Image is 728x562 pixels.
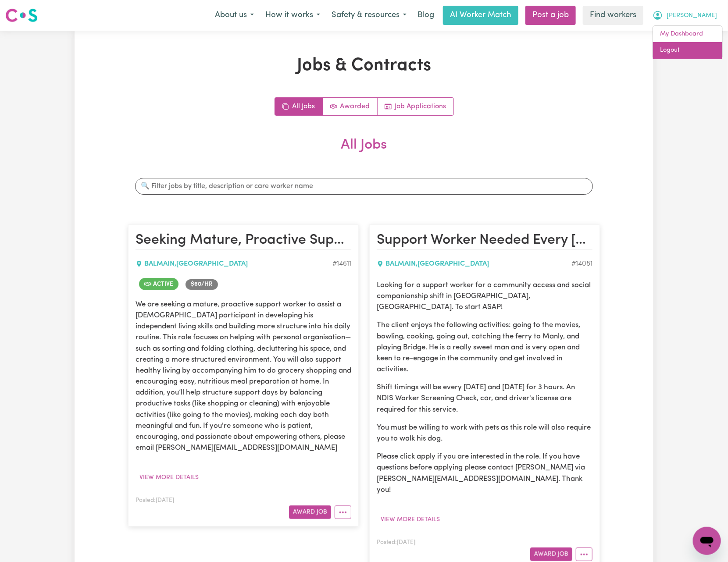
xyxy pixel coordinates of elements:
[377,382,592,415] p: Shift timings will be every [DATE] and [DATE] for 3 hours. An NDIS Worker Screening Check, car, a...
[136,232,351,249] h2: Seeking Mature, Proactive Support Worker for Independent Living Support
[136,471,203,484] button: View more details
[653,42,722,59] a: Logout
[647,6,723,25] button: My Account
[667,11,717,21] span: [PERSON_NAME]
[332,259,351,269] div: Job ID #14611
[5,7,38,23] img: Careseekers logo
[653,25,723,59] div: My Account
[135,178,593,195] input: 🔍 Filter jobs by title, description or care worker name
[377,259,571,269] div: BALMAIN , [GEOGRAPHIC_DATA]
[275,98,323,115] a: All jobs
[443,6,518,25] a: AI Worker Match
[139,278,178,290] span: Job is active
[377,540,415,545] span: Posted: [DATE]
[209,6,260,25] button: About us
[323,98,378,115] a: Active jobs
[378,98,453,115] a: Job applications
[571,259,592,269] div: Job ID #14081
[377,422,592,444] p: You must be willing to work with pets as this role will also require you to walk his dog.
[136,299,351,454] p: We are seeking a mature, proactive support worker to assist a [DEMOGRAPHIC_DATA] participant in d...
[412,6,439,25] a: Blog
[377,320,592,375] p: The client enjoys the following activities: going to the movies, bowling, cooking, going out, cat...
[377,280,592,313] p: Looking for a support worker for a community access and social companionship shift in [GEOGRAPHIC...
[5,5,38,25] a: Careseekers logo
[260,6,326,25] button: How it works
[653,26,722,43] a: My Dashboard
[377,451,592,495] p: Please click apply if you are interested in the role. If you have questions before applying pleas...
[530,548,572,561] button: Award Job
[136,259,332,269] div: BALMAIN , [GEOGRAPHIC_DATA]
[525,6,576,25] a: Post a job
[377,232,592,249] h2: Support Worker Needed Every Tuesday And Friday In Balmain NSW
[693,527,721,555] iframe: Button to launch messaging window
[583,6,643,25] a: Find workers
[136,498,174,503] span: Posted: [DATE]
[576,548,592,561] button: More options
[186,279,218,290] span: Job rate per hour
[128,137,600,167] h2: All Jobs
[128,55,600,76] h1: Jobs & Contracts
[335,505,351,519] button: More options
[326,6,412,25] button: Safety & resources
[377,513,444,526] button: View more details
[289,505,331,519] button: Award Job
